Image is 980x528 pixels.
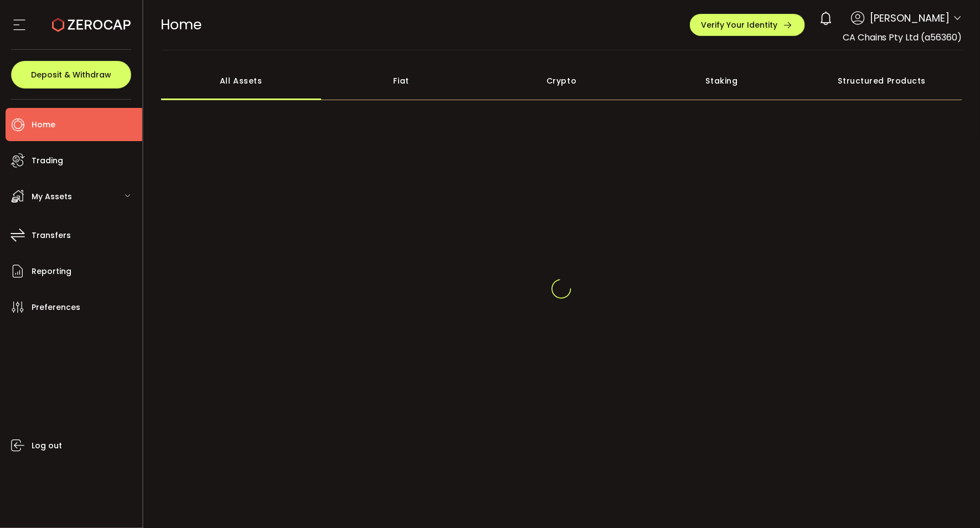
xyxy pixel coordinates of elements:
span: Deposit & Withdraw [31,71,111,79]
span: Reporting [32,263,71,279]
span: Trading [32,153,63,169]
div: Crypto [482,61,642,100]
div: All Assets [161,61,322,100]
div: Fiat [321,61,482,100]
button: Deposit & Withdraw [11,61,131,89]
span: Home [32,117,55,133]
span: Transfers [32,227,71,244]
button: Verify Your Identity [690,14,805,36]
span: Log out [32,438,62,454]
span: CA Chains Pty Ltd (a56360) [843,31,962,44]
span: [PERSON_NAME] [870,11,950,25]
span: My Assets [32,189,72,205]
span: Home [161,15,202,34]
div: Staking [642,61,802,100]
span: Preferences [32,299,80,315]
div: Structured Products [802,61,963,100]
span: Verify Your Identity [702,21,778,29]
